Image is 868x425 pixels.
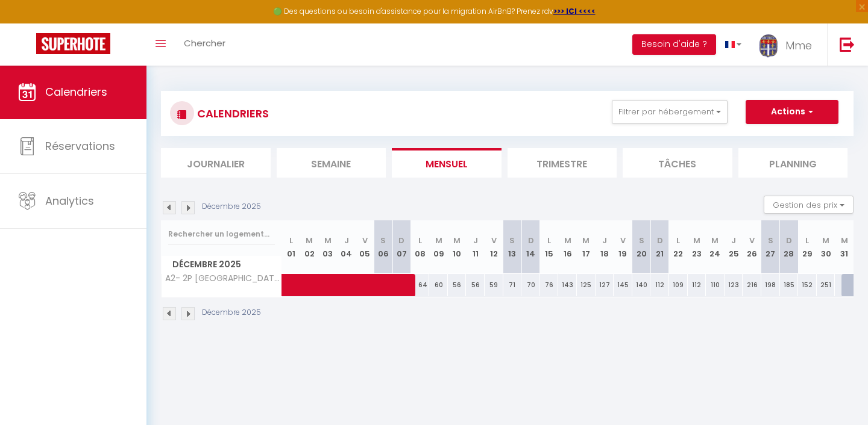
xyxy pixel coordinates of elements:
th: 07 [392,220,411,274]
span: Décembre 2025 [162,256,281,273]
div: 70 [521,274,540,296]
abbr: L [805,235,809,246]
th: 17 [577,220,596,274]
div: 216 [743,274,761,296]
div: 140 [632,274,651,296]
img: logout [840,37,855,52]
th: 08 [411,220,430,274]
abbr: M [693,235,700,246]
th: 29 [798,220,817,274]
button: Filtrer par hébergement [612,100,728,124]
th: 10 [448,220,467,274]
div: 125 [577,274,596,296]
a: Chercher [175,23,234,66]
div: 76 [540,274,559,296]
button: Gestion des prix [764,196,854,214]
th: 12 [485,220,503,274]
th: 11 [466,220,485,274]
li: Mensuel [392,148,502,178]
abbr: S [768,235,773,246]
div: 123 [725,274,743,296]
abbr: M [324,235,332,246]
abbr: L [289,235,293,246]
abbr: M [564,235,571,246]
abbr: J [602,235,607,246]
h3: CALENDRIERS [194,100,269,127]
abbr: S [380,235,386,246]
span: Analytics [45,193,94,208]
abbr: S [509,235,515,246]
abbr: L [418,235,422,246]
th: 25 [725,220,743,274]
abbr: J [731,235,736,246]
th: 03 [319,220,338,274]
abbr: L [547,235,551,246]
div: 127 [596,274,614,296]
abbr: V [362,235,368,246]
li: Tâches [623,148,732,178]
abbr: M [711,235,719,246]
abbr: L [676,235,680,246]
div: 152 [798,274,817,296]
abbr: V [749,235,755,246]
th: 05 [356,220,374,274]
input: Rechercher un logement... [168,223,275,245]
th: 31 [835,220,854,274]
p: Décembre 2025 [202,201,261,212]
th: 30 [817,220,835,274]
span: Calendriers [45,84,107,99]
span: Réservations [45,138,115,154]
div: 109 [669,274,688,296]
th: 16 [558,220,577,274]
div: 71 [503,274,522,296]
abbr: V [491,235,497,246]
a: >>> ICI <<<< [553,6,596,16]
abbr: M [582,235,590,246]
th: 06 [374,220,392,274]
button: Actions [746,100,838,124]
th: 01 [282,220,301,274]
div: 112 [688,274,706,296]
div: 185 [780,274,799,296]
div: 251 [817,274,835,296]
div: 143 [558,274,577,296]
button: Besoin d'aide ? [632,34,716,55]
li: Trimestre [508,148,617,178]
th: 19 [614,220,632,274]
span: Chercher [184,37,225,49]
li: Planning [738,148,848,178]
li: Journalier [161,148,271,178]
abbr: V [620,235,626,246]
th: 24 [706,220,725,274]
th: 23 [688,220,706,274]
abbr: M [841,235,848,246]
th: 09 [429,220,448,274]
th: 15 [540,220,559,274]
th: 13 [503,220,522,274]
th: 28 [780,220,799,274]
img: ... [759,34,778,58]
abbr: D [528,235,534,246]
th: 21 [650,220,669,274]
abbr: M [435,235,442,246]
th: 22 [669,220,688,274]
p: Décembre 2025 [202,307,261,318]
abbr: J [473,235,478,246]
img: Super Booking [36,33,110,54]
div: 112 [650,274,669,296]
th: 14 [521,220,540,274]
th: 27 [761,220,780,274]
div: 59 [485,274,503,296]
span: A2- 2P [GEOGRAPHIC_DATA] terrasse vue mer/ Parking & AC [163,274,284,283]
abbr: D [398,235,404,246]
abbr: D [786,235,792,246]
div: 198 [761,274,780,296]
span: Mme [785,38,812,53]
abbr: M [306,235,313,246]
a: ... Mme [750,23,827,66]
div: 145 [614,274,632,296]
th: 26 [743,220,761,274]
th: 02 [300,220,319,274]
div: 110 [706,274,725,296]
